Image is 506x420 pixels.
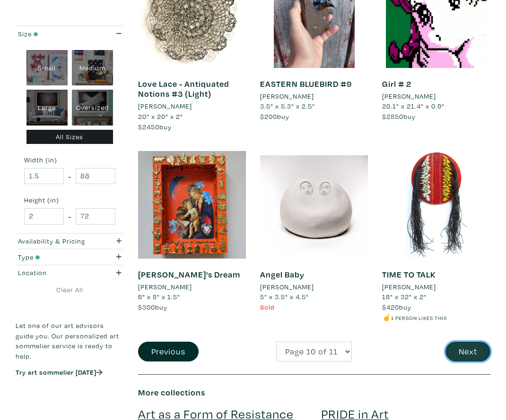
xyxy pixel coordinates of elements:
span: $2850 [382,112,403,121]
a: [PERSON_NAME] [138,282,246,292]
li: [PERSON_NAME] [138,101,192,111]
span: $420 [382,302,399,311]
span: - [68,170,71,183]
span: buy [138,122,172,131]
a: [PERSON_NAME] [382,91,490,101]
small: 1 person likes this [391,314,447,321]
span: buy [382,302,411,311]
a: Girl # 2 [382,78,411,89]
small: Height (in) [24,197,115,203]
li: [PERSON_NAME] [382,91,436,101]
a: Love Lace - Antiquated Notions #3 (Light) [138,78,229,100]
button: Type [16,249,124,265]
span: 5" x 3.5" x 4.5" [260,292,309,301]
a: EASTERN BLUEBIRD #9 [260,78,352,89]
span: Sold [260,302,275,311]
small: Width (in) [24,157,115,163]
a: Clear All [16,285,124,295]
li: [PERSON_NAME] [260,91,314,101]
a: [PERSON_NAME] [138,101,246,111]
span: buy [260,112,289,121]
div: Type [18,252,92,262]
li: [PERSON_NAME] [260,282,314,292]
span: 20" x 20" x 2" [138,112,183,121]
div: Medium [72,50,113,86]
div: Size [18,29,92,39]
span: $2450 [138,122,159,131]
a: [PERSON_NAME] [260,282,368,292]
div: Availability & Pricing [18,236,92,246]
li: [PERSON_NAME] [382,282,436,292]
span: - [68,210,71,223]
span: buy [382,112,416,121]
a: Try art sommelier [DATE] [16,368,103,377]
div: Large [26,90,68,126]
a: TIME TO TALK [382,269,436,280]
li: ☝️ [382,312,490,323]
a: [PERSON_NAME] [382,282,490,292]
div: All Sizes [26,130,113,144]
span: 6" x 8" x 1.5" [138,292,180,301]
span: 3.5" x 5.3" x 2.5" [260,101,315,110]
button: Availability & Pricing [16,234,124,249]
button: Previous [138,342,199,362]
h6: More collections [138,387,491,398]
span: 20.1" x 21.4" x 0.9" [382,101,445,110]
span: buy [138,302,167,311]
p: Let one of our art advisors guide you. Our personalized art sommelier service is ready to help. [16,320,124,361]
button: Location [16,265,124,281]
span: $300 [138,302,155,311]
span: 18" x 32" x 2" [382,292,427,301]
a: [PERSON_NAME]'s Dream [138,269,240,280]
div: Oversized [72,90,113,126]
iframe: Customer reviews powered by Trustpilot [16,386,124,406]
span: $200 [260,112,277,121]
a: Angel Baby [260,269,305,280]
li: [PERSON_NAME] [138,282,192,292]
button: Size [16,26,124,42]
div: Small [26,50,68,86]
a: [PERSON_NAME] [260,91,368,101]
div: Location [18,268,92,278]
button: Next [445,342,490,362]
